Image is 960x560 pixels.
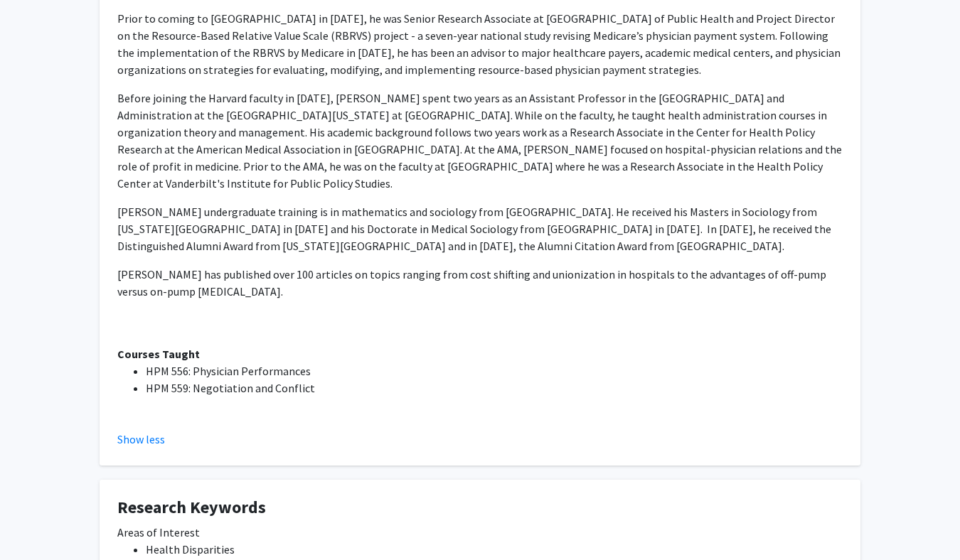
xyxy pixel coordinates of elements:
[11,496,60,549] iframe: Chat
[146,541,843,558] li: Health Disparities
[117,497,843,518] h4: Research Keywords
[117,347,200,361] strong: Courses Taught
[146,362,843,379] li: HPM 556: Physician Performances
[117,431,165,448] button: Show less
[146,379,843,397] li: HPM 559: Negotiation and Conflict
